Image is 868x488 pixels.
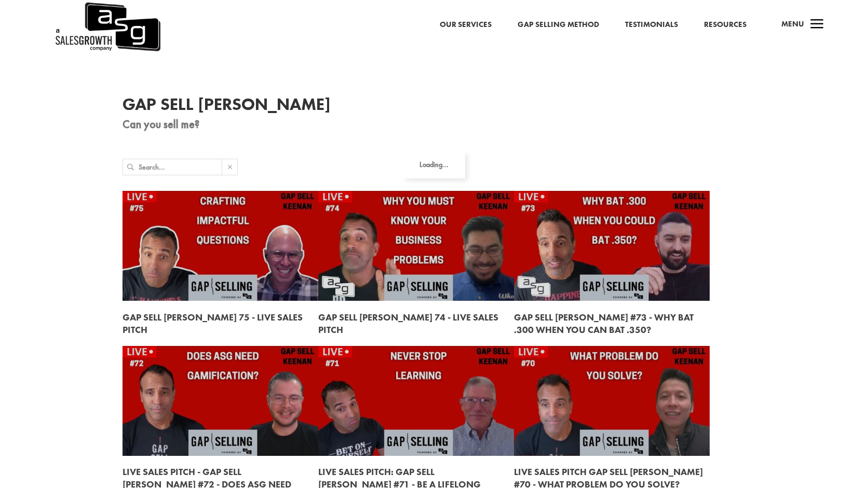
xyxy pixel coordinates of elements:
a: Our Services [440,18,492,32]
a: Gap Selling Method [518,18,599,32]
a: Resources [704,18,747,32]
div: Loading... [403,151,465,178]
a: Testimonials [625,18,678,32]
span: Menu [781,19,804,29]
p: Can you sell me? [123,118,745,131]
span: a [807,15,828,35]
h1: Gap Sell [PERSON_NAME] [123,96,745,118]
